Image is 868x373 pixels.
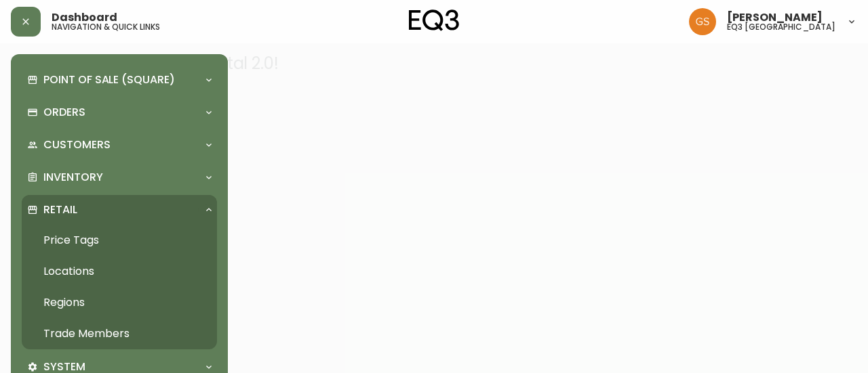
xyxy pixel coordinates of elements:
[43,72,175,87] p: Point of Sale (Square)
[22,225,217,256] a: Price Tags
[22,130,217,160] div: Customers
[52,23,160,31] h5: navigation & quick links
[409,9,459,31] img: logo
[52,12,117,23] span: Dashboard
[22,287,217,318] a: Regions
[727,23,835,31] h5: eq3 [GEOGRAPHIC_DATA]
[22,162,217,192] div: Inventory
[43,105,85,120] p: Orders
[43,202,77,217] p: Retail
[22,65,217,95] div: Point of Sale (Square)
[22,256,217,287] a: Locations
[22,97,217,127] div: Orders
[727,12,823,23] span: [PERSON_NAME]
[22,195,217,225] div: Retail
[43,137,111,152] p: Customers
[43,170,103,185] p: Inventory
[22,318,217,349] a: Trade Members
[689,8,716,35] img: 6b403d9c54a9a0c30f681d41f5fc2571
